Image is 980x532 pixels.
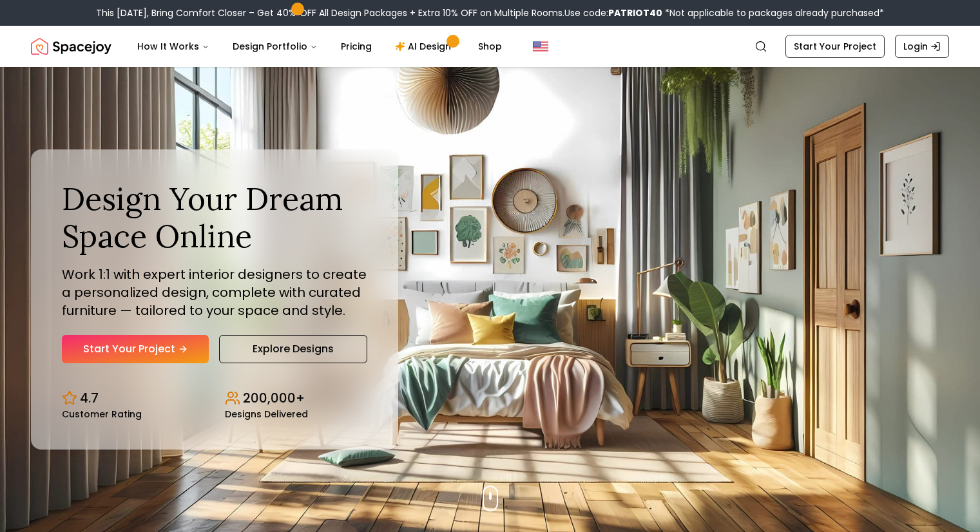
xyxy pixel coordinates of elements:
small: Designs Delivered [225,410,308,419]
a: AI Design [385,33,465,59]
a: Login [895,35,949,58]
button: Design Portfolio [222,33,328,59]
span: *Not applicable to packages already purchased* [662,6,884,19]
p: Work 1:1 with expert interior designers to create a personalized design, complete with curated fu... [62,265,367,319]
img: United States [533,39,548,54]
a: Start Your Project [62,335,209,363]
p: 4.7 [80,389,99,407]
nav: Global [31,26,949,67]
a: Spacejoy [31,33,111,59]
p: 200,000+ [243,389,305,407]
h1: Design Your Dream Space Online [62,180,367,254]
a: Start Your Project [785,35,885,58]
span: Use code: [564,6,662,19]
b: PATRIOT40 [608,6,662,19]
img: Spacejoy Logo [31,33,111,59]
nav: Main [127,33,512,59]
a: Explore Designs [219,335,367,363]
div: This [DATE], Bring Comfort Closer – Get 40% OFF All Design Packages + Extra 10% OFF on Multiple R... [96,6,884,19]
a: Shop [468,33,512,59]
small: Customer Rating [62,410,142,419]
button: How It Works [127,33,220,59]
a: Pricing [331,33,382,59]
div: Design stats [62,379,367,419]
